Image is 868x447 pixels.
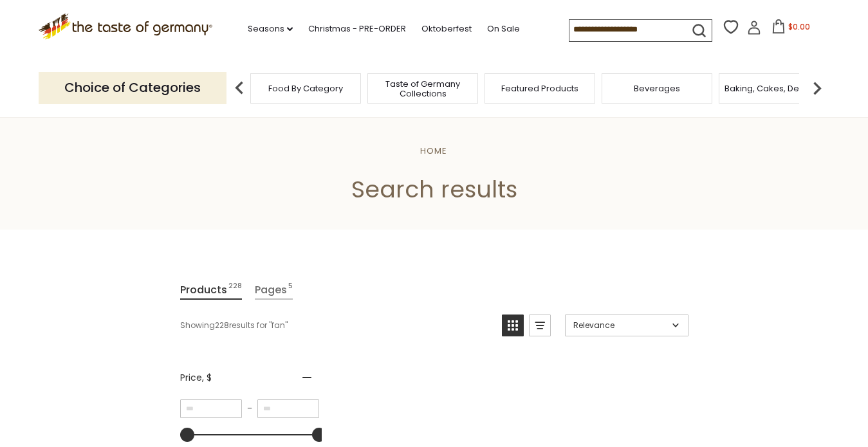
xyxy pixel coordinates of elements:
span: Relevance [573,320,668,331]
a: View list mode [529,315,551,336]
span: Price [180,371,212,385]
a: View Products Tab [180,281,242,300]
b: 228 [215,320,229,331]
span: 5 [288,281,293,298]
a: Home [420,145,447,157]
a: Baking, Cakes, Desserts [725,84,824,93]
a: Sort options [565,315,688,336]
button: $0.00 [764,19,818,39]
span: $0.00 [788,21,810,32]
a: View grid mode [502,315,524,336]
a: Beverages [634,84,680,93]
span: 228 [228,281,242,298]
h1: Search results [40,175,828,204]
a: Oktoberfest [421,22,472,36]
a: Taste of Germany Collections [371,79,474,98]
p: Choice of Categories [39,72,226,104]
div: Showing results for " " [180,315,492,336]
span: – [242,403,257,414]
a: Seasons [248,22,293,36]
a: Food By Category [268,84,343,93]
img: previous arrow [226,75,252,101]
a: Christmas - PRE-ORDER [308,22,406,36]
img: next arrow [804,75,830,101]
a: On Sale [487,22,520,36]
span: , $ [202,371,212,384]
a: View Pages Tab [255,281,293,300]
a: Featured Products [501,84,578,93]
